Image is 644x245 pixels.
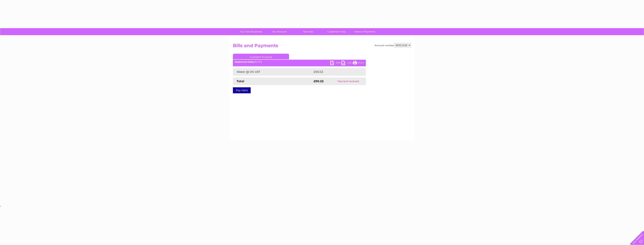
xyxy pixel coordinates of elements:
[321,28,352,35] a: Customer Help
[314,79,323,83] strong: £90.53
[350,28,380,35] a: Make A Payment
[233,68,313,76] td: Water @ 0% VAT
[353,61,364,66] a: Print
[313,68,358,76] td: £90.53
[341,61,353,66] a: CSV
[331,78,366,85] td: Payment received
[233,43,411,50] h2: Bills and Payments
[235,60,254,63] b: Statement Date:
[233,54,289,59] a: Current Invoice
[233,61,366,63] div: [DATE]
[293,28,323,35] a: Services
[264,28,295,35] a: My Account
[375,43,411,47] div: Account number
[233,87,251,93] a: Pay Here
[330,61,341,66] a: PDF
[236,28,267,35] a: My Clear Business
[237,79,244,83] strong: Total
